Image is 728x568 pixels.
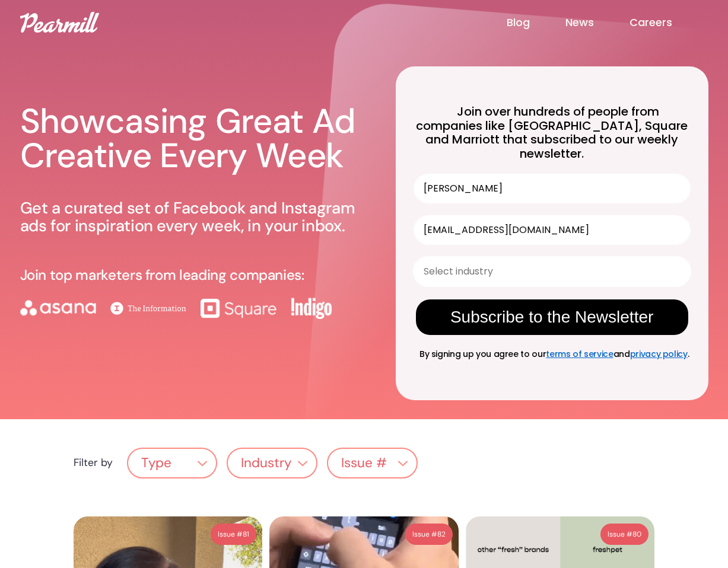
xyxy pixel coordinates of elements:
[141,456,171,471] div: Type
[218,527,243,541] div: Issue #
[20,104,367,173] h1: Showcasing Great Ad Creative Every Week
[630,348,688,360] a: privacy policy
[565,15,630,30] a: News
[243,527,249,541] div: 81
[211,524,256,545] a: Issue #81
[416,299,688,335] button: Subscribe to the Newsletter
[20,12,99,33] img: Pearmill logo
[20,199,367,235] p: Get a curated set of Facebook and Instagram ads for inspiration every week, in your inbox.
[128,452,217,475] div: Type
[241,456,291,471] div: Industry
[424,257,673,286] input: Select industry
[600,524,648,545] a: Issue #80
[415,348,689,360] span: By signing up you agree to our and .
[341,456,387,471] div: Issue #
[437,527,446,541] div: 82
[608,527,632,541] div: Issue #
[414,215,691,245] input: Your work email
[228,452,316,475] div: Industry
[632,527,641,541] div: 80
[673,257,685,286] button: Show Options
[74,457,113,468] div: Filter by
[405,524,453,545] a: Issue #82
[20,267,304,283] p: Join top marketers from leading companies:
[412,527,437,541] div: Issue #
[546,348,613,360] a: terms of service
[416,103,688,162] span: Join over hundreds of people from companies like [GEOGRAPHIC_DATA], Square and Marriott that subs...
[328,452,417,475] div: Issue #
[414,174,691,203] input: First name
[507,15,565,30] a: Blog
[630,15,708,30] a: Careers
